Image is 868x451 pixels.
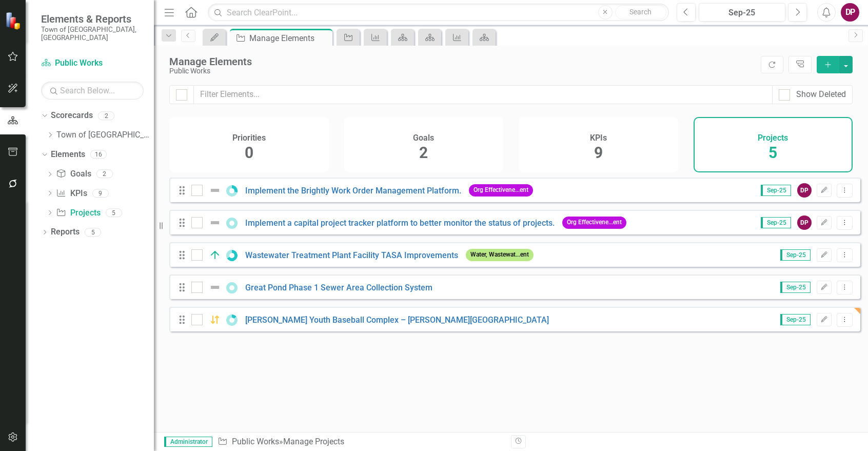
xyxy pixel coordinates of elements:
div: 9 [92,189,109,198]
span: 2 [419,144,428,162]
a: Projects [56,207,100,219]
small: Town of [GEOGRAPHIC_DATA], [GEOGRAPHIC_DATA] [41,25,144,42]
a: Reports [51,226,80,238]
img: Not Defined [209,184,221,197]
h4: KPIs [590,133,607,143]
span: Org Effectivene...ent [562,217,626,228]
div: 16 [90,150,107,159]
a: Great Pond Phase 1 Sewer Area Collection System [245,283,432,292]
input: Search Below... [41,82,144,100]
a: Town of [GEOGRAPHIC_DATA] [56,129,154,141]
div: Manage Elements [249,32,330,45]
a: Public Works [41,57,144,69]
img: Caution [209,313,221,326]
span: Sep-25 [761,185,791,196]
input: Search ClearPoint... [208,4,669,22]
div: 5 [85,228,101,237]
div: Sep-25 [702,7,782,19]
span: 9 [594,144,603,162]
a: Public Works [232,437,279,446]
a: Scorecards [51,110,93,122]
h4: Priorities [232,133,266,143]
span: 0 [245,144,253,162]
div: DP [797,215,812,230]
span: Sep-25 [780,249,811,261]
div: 2 [96,170,113,179]
span: 5 [768,144,777,162]
div: Show Deleted [796,89,846,101]
img: On Target [209,249,221,261]
a: Elements [51,149,85,161]
span: Administrator [164,437,212,447]
img: ClearPoint Strategy [5,12,23,30]
h4: Goals [413,133,434,143]
div: » Manage Projects [218,436,503,448]
a: [PERSON_NAME] Youth Baseball Complex – [PERSON_NAME][GEOGRAPHIC_DATA] [245,315,549,325]
a: Wastewater Treatment Plant Facility TASA Improvements [245,250,458,260]
span: Sep-25 [780,314,811,325]
span: Search [629,8,652,16]
span: Org Effectivene...ent [469,184,533,196]
div: Manage Elements [169,56,756,67]
div: Public Works [169,67,756,75]
img: Not Defined [209,281,221,293]
span: Sep-25 [780,282,811,293]
h4: Projects [758,133,788,143]
div: 2 [98,111,114,120]
a: Implement the Brightly Work Order Management Platform. [245,186,461,195]
span: Elements & Reports [41,13,144,25]
div: DP [797,183,812,198]
img: Not Defined [209,217,221,229]
a: Goals [56,168,91,180]
span: Water, Wastewat...ent [466,249,534,261]
input: Filter Elements... [193,85,773,104]
span: Sep-25 [761,217,791,228]
div: 5 [106,208,122,217]
a: KPIs [56,188,87,200]
button: Sep-25 [699,3,785,22]
button: Search [615,5,666,19]
button: DP [841,3,859,22]
a: Implement a capital project tracker platform to better monitor the status of projects. [245,218,555,228]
